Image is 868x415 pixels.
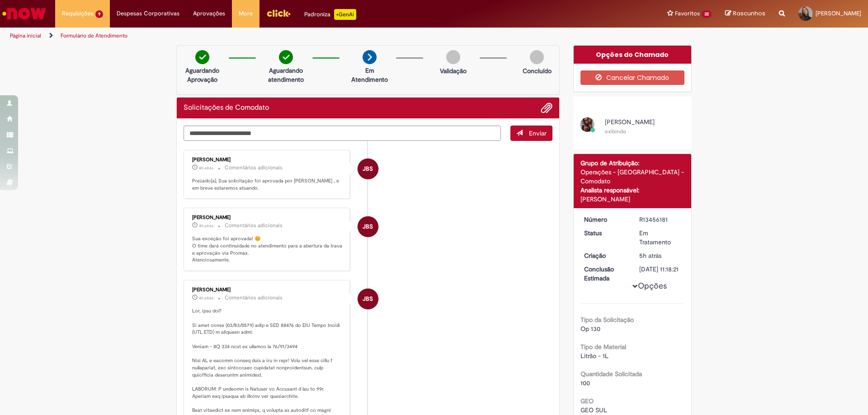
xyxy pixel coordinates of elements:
b: Tipo de Material [580,343,626,351]
p: Aguardando Aprovação [180,66,224,84]
p: Concluído [523,66,552,75]
div: R13456181 [639,215,681,224]
b: GEO [580,397,594,405]
p: Validação [440,66,467,75]
div: [PERSON_NAME] [192,157,343,163]
span: Aprovações [193,9,225,18]
div: Jacqueline Batista Shiota [358,159,378,179]
img: arrow-next.png [363,50,377,64]
span: 4h atrás [199,165,213,171]
button: Enviar [510,126,552,141]
span: 100 [580,379,590,387]
time: 28/08/2025 09:29:28 [639,252,661,260]
a: Formulário de Atendimento [61,32,127,39]
span: JBS [363,158,373,180]
div: [PERSON_NAME] [192,287,343,293]
span: [PERSON_NAME] [816,9,861,17]
div: Grupo de Atribuição: [580,159,685,168]
span: Litrão - 1L [580,352,609,360]
p: +GenAi [334,9,356,20]
dt: Conclusão Estimada [577,265,633,283]
time: 28/08/2025 10:18:21 [199,165,213,171]
button: Adicionar anexos [541,102,552,114]
div: 28/08/2025 09:29:28 [639,251,681,260]
b: Quantidade Solicitada [580,370,642,378]
small: exibindo [605,128,626,135]
img: img-circle-grey.png [446,50,460,64]
dt: Criação [577,251,633,260]
span: Enviar [529,129,547,137]
ul: Trilhas de página [7,28,572,44]
img: check-circle-green.png [195,50,209,64]
span: More [239,9,253,18]
p: Em Atendimento [348,66,392,84]
span: Despesas Corporativas [117,9,179,18]
div: Padroniza [304,9,356,20]
small: Comentários adicionais [225,222,283,229]
span: Op 130 [580,325,600,333]
div: Operações - [GEOGRAPHIC_DATA] - Comodato [580,168,685,186]
span: 4h atrás [199,295,213,301]
span: 4h atrás [199,223,213,228]
span: GEO SUL [580,406,607,414]
span: 9 [95,10,103,18]
small: Comentários adicionais [225,294,283,302]
a: Página inicial [10,32,41,39]
img: ServiceNow [1,5,47,23]
p: Sua exceção foi aprovada! 😊 O time dará continuidade no atendimento para a abertura da trava e ap... [192,235,343,264]
span: Rascunhos [733,9,765,18]
button: Cancelar Chamado [580,70,685,85]
div: Em Tratamento [639,228,681,247]
img: check-circle-green.png [279,50,293,64]
span: JBS [363,288,373,310]
a: Rascunhos [725,9,765,18]
img: click_logo_yellow_360x200.png [266,6,291,20]
b: Tipo da Solicitação [580,316,634,324]
span: 32 [702,10,712,18]
div: Analista responsável: [580,186,685,195]
div: [DATE] 11:18:21 [639,265,681,274]
dt: Status [577,228,633,238]
span: [PERSON_NAME] [605,118,655,126]
textarea: Digite sua mensagem aqui... [184,126,501,141]
div: [PERSON_NAME] [580,195,685,204]
p: Aguardando atendimento [264,66,308,84]
h2: Solicitações de Comodato Histórico de tíquete [184,104,269,112]
div: Opções do Chamado [574,46,692,64]
span: 5h atrás [639,252,661,260]
div: [PERSON_NAME] [192,215,343,220]
img: img-circle-grey.png [530,50,544,64]
small: Comentários adicionais [225,164,283,172]
span: JBS [363,216,373,238]
div: Jacqueline Batista Shiota [358,289,378,309]
span: Requisições [62,9,94,18]
time: 28/08/2025 10:18:15 [199,223,213,228]
p: Prezado(a), Sua solicitação foi aprovada por [PERSON_NAME] , e em breve estaremos atuando. [192,177,343,191]
dt: Número [577,215,633,224]
div: Jacqueline Batista Shiota [358,216,378,237]
span: Favoritos [675,9,700,18]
